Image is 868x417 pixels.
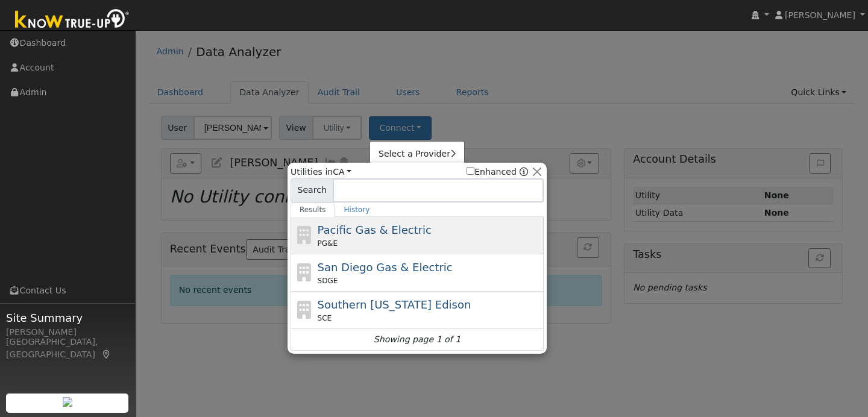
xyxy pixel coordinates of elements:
span: Southern [US_STATE] Edison [318,298,471,311]
span: SCE [318,313,332,324]
span: [PERSON_NAME] [785,10,855,20]
label: Enhanced [467,166,517,178]
span: San Diego Gas & Electric [318,261,453,274]
img: retrieve [63,397,72,407]
div: [PERSON_NAME] [6,326,129,339]
img: Know True-Up [9,7,136,34]
a: CA [333,167,351,177]
a: Enhanced Providers [520,167,528,177]
input: Enhanced [467,167,474,175]
a: History [335,202,379,217]
span: PG&E [318,238,338,249]
span: Utilities in [291,166,351,178]
a: Map [101,350,112,359]
a: Results [291,202,335,217]
span: Site Summary [6,310,129,326]
a: Select a Provider [370,146,464,163]
i: Showing page 1 of 1 [374,333,461,346]
span: Search [291,178,333,202]
span: Show enhanced providers [467,166,528,178]
span: SDGE [318,275,338,286]
span: Pacific Gas & Electric [318,224,432,236]
div: [GEOGRAPHIC_DATA], [GEOGRAPHIC_DATA] [6,336,129,361]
